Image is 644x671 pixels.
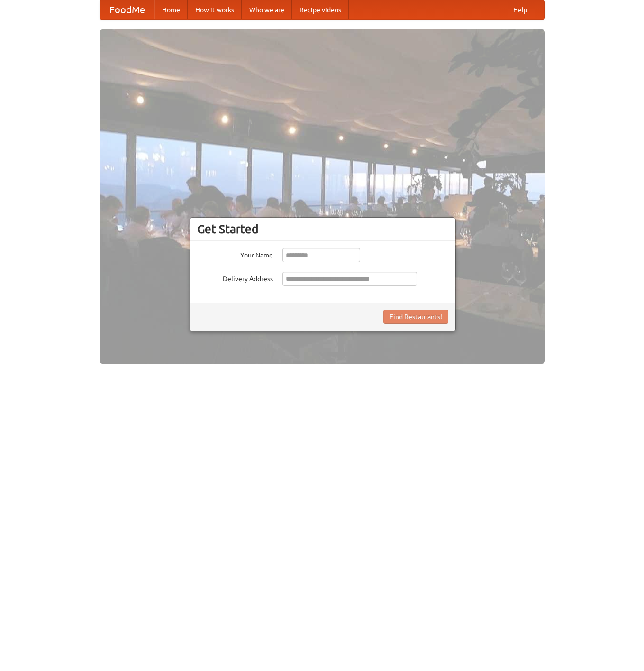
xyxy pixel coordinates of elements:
[197,248,273,260] label: Your Name
[506,0,535,19] a: Help
[154,0,188,19] a: Home
[383,310,448,324] button: Find Restaurants!
[188,0,242,19] a: How it works
[197,272,273,284] label: Delivery Address
[292,0,349,19] a: Recipe videos
[242,0,292,19] a: Who we are
[197,222,448,236] h3: Get Started
[100,0,154,19] a: FoodMe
